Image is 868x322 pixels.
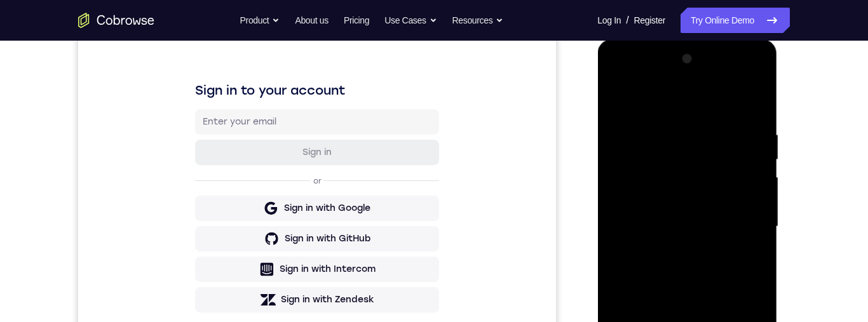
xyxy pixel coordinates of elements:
[681,8,790,33] a: Try Online Demo
[201,269,297,281] div: Sign in with Intercom
[206,208,292,220] div: Sign in with Google
[634,8,665,33] a: Register
[452,8,504,33] button: Resources
[295,8,328,33] a: About us
[597,8,621,33] a: Log In
[626,13,628,28] span: /
[117,87,361,105] h1: Sign in to your account
[233,182,246,192] p: or
[207,238,292,251] div: Sign in with GitHub
[125,121,353,134] input: Enter your email
[384,8,437,33] button: Use Cases
[117,262,361,288] button: Sign in with Intercom
[117,232,361,257] button: Sign in with GitHub
[117,293,361,318] button: Sign in with Zendesk
[117,145,361,171] button: Sign in
[344,8,369,33] a: Pricing
[117,201,361,227] button: Sign in with Google
[78,13,154,28] a: Go to the home page
[203,299,296,312] div: Sign in with Zendesk
[240,8,280,33] button: Product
